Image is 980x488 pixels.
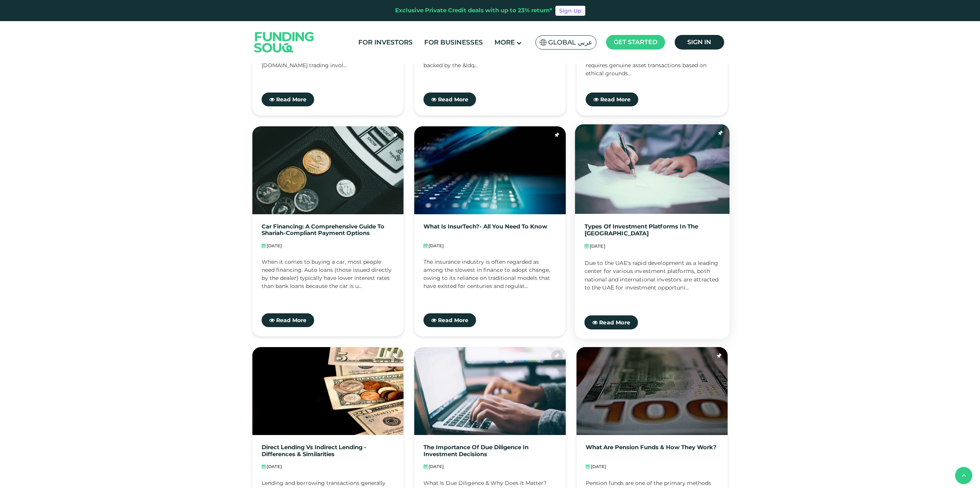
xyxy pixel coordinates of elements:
span: Read More [438,96,468,103]
a: Read More [262,93,314,106]
img: What is InsurTech? [414,126,566,214]
span: [DATE] [267,243,282,248]
a: For Investors [356,36,415,49]
img: SA Flag [540,39,547,46]
div: Due to the UAE's rapid development as a leading center for various investment platforms, both nat... [584,259,720,298]
a: Read More [584,315,638,329]
span: Global عربي [548,38,592,47]
a: Read More [423,93,476,106]
span: Sign in [687,38,711,46]
a: Car Financing: A Comprehensive Guide to Shariah-Compliant Payment Options [262,223,395,237]
a: What is InsurTech?- All You Need to Know [423,223,547,237]
span: Read More [600,96,631,103]
a: Read More [262,313,314,327]
a: Read More [423,313,476,327]
a: The Importance of Due Diligence in Investment Decisions [423,444,557,458]
button: back [955,467,972,484]
a: Types of Investment Platforms in the [GEOGRAPHIC_DATA] [584,223,720,237]
div: Exclusive Private Credit deals with up to 23% return* [395,6,552,15]
img: What Are Pension Funds & How They Work? [576,347,728,435]
span: Read More [599,319,630,326]
span: [DATE] [267,464,282,469]
img: Logo [247,23,322,62]
img: Types of Investment Platforms in the UAE [575,124,730,213]
span: [DATE] [590,243,605,248]
div: [DEMOGRAPHIC_DATA] financial principles forbid Riba-free financing because it bans both the payme... [586,37,719,76]
span: [DATE] [428,464,444,469]
span: [DATE] [428,243,444,248]
img: The Importance of Due Diligence in Investment Decisions [414,347,566,435]
a: Read More [586,93,638,106]
span: Read More [276,96,306,103]
div: When it comes to buying a car, most people need financing. Auto loans (those issued directly by t... [262,258,395,296]
span: [DATE] [591,464,606,469]
span: Read More [276,317,306,324]
a: Sign in [675,35,724,50]
div: The insurance industry is often regarded as among the slowest in finance to adopt change, owing t... [423,258,557,296]
img: Direct Lending vs Indirect Lending [252,347,404,435]
a: Direct Lending vs Indirect Lending - Differences & Similarities [262,444,395,458]
span: More [494,38,515,46]
span: Get started [614,38,657,46]
a: What Are Pension Funds & How They Work? [586,444,716,458]
span: Read More [438,317,468,324]
a: Sign Up [555,6,585,16]
a: For Businesses [422,36,485,49]
img: Sharia Compliant Car Financing [252,126,404,214]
